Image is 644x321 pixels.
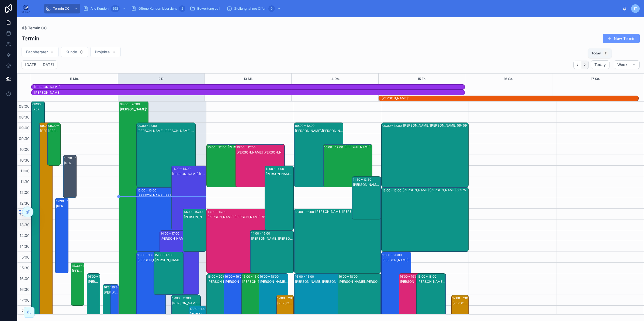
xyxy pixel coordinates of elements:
span: 15:30 [19,266,31,270]
span: Today [594,62,606,67]
div: 14:00 – 17:00[PERSON_NAME]:[PERSON_NAME] 52353 [160,231,199,295]
div: 13:00 – 16:00 [207,209,228,215]
div: [PERSON_NAME]:[PERSON_NAME] 76461 [207,215,280,219]
button: Select Button [61,47,88,57]
div: [PERSON_NAME]: [382,96,638,100]
div: [PERSON_NAME]: [34,85,465,89]
div: 16 Sa. [504,74,513,84]
div: 17:00 – 20:00 [277,295,298,301]
div: 16:00 – 18:00[PERSON_NAME]: [241,274,271,316]
span: 09:00 [18,125,31,130]
div: 09:00 – 12:00[PERSON_NAME]:[PERSON_NAME] 53578 [294,123,343,187]
div: 13:00 – 16:00 [295,209,315,215]
span: 11:00 [19,169,31,173]
div: 2 [179,5,185,12]
div: 12:00 – 15:00[PERSON_NAME]:[PERSON_NAME] 56575 [382,187,468,252]
div: [PERSON_NAME]:[PERSON_NAME] 53809 [339,280,381,284]
div: 16:00 – 18:00 [417,274,438,279]
div: [PERSON_NAME]: [344,145,372,149]
div: 10:00 – 12:00[PERSON_NAME]: [207,144,256,187]
div: 14:00 – 17:00 [161,231,181,236]
div: 13:00 – 15:00[PERSON_NAME]:[PERSON_NAME] 56072 [183,209,206,252]
div: [PERSON_NAME] [PERSON_NAME]:[PERSON_NAME] 93128 [295,280,368,284]
span: 10:30 [18,158,31,162]
div: 11:00 – 14:00[PERSON_NAME]:[PERSON_NAME] 50374 [171,166,206,230]
div: 16:30 – 18:30 [112,285,132,290]
div: 598 [111,5,120,12]
a: Alle Kunden598 [81,4,128,13]
div: 11:00 – 14:00 [172,166,192,172]
button: New Termin [603,34,640,43]
div: 17:30 – 19:30 [190,306,210,312]
div: [PERSON_NAME]: [228,145,255,149]
div: 08:00 – 21:00 [32,102,53,107]
div: 17 So. [591,74,600,84]
div: [PERSON_NAME]: [120,107,148,111]
div: 09:00 – 12:00[PERSON_NAME]:[PERSON_NAME] 56459 [382,123,468,187]
span: 14:00 [18,233,31,238]
span: Kunde [65,49,77,55]
div: 09:00 – 11:00 [48,123,68,128]
div: 11:00 – 14:00[PERSON_NAME]:[PERSON_NAME] 56659 [265,166,293,230]
div: [PERSON_NAME]:[PERSON_NAME] 56220 [207,280,236,284]
div: [PERSON_NAME]:[PERSON_NAME] und [PERSON_NAME] 76461 [400,280,428,284]
div: 10:30 – 12:30 [64,155,84,161]
span: Bewertung call [197,6,220,11]
a: Bewertung call [188,4,224,13]
div: 17:00 – 20:00 [452,295,473,301]
div: 12:00 – 15:00 [137,188,158,193]
div: [PERSON_NAME]:[PERSON_NAME] 53567 [155,258,183,262]
h1: Termin [22,35,39,42]
div: 15:00 – 18:00[PERSON_NAME]:[PERSON_NAME] 76437 [137,252,166,316]
div: 09:00 – 11:00[PERSON_NAME]: [47,123,60,165]
div: 10:00 – 12:00 [207,145,228,150]
div: 12:00 – 15:00 [382,188,403,193]
div: 16:00 – 18:00 [260,274,280,279]
div: [PERSON_NAME]:[PERSON_NAME] 71154 [112,290,118,295]
span: Fachberater [26,49,48,55]
div: 16:00 – 18:00 [339,274,359,279]
span: IT [634,6,637,11]
button: Back [573,61,581,69]
div: 12 Di. [157,74,165,84]
div: 12:30 – 16:00 [56,198,76,204]
div: [PERSON_NAME]:[PERSON_NAME] 53809 [315,210,381,214]
button: Select Button [90,47,121,57]
div: 16:00 – 18:00 [88,274,108,279]
a: Termin CC [22,25,47,31]
span: 09:30 [18,136,31,141]
span: 16:00 [18,276,31,281]
div: [PERSON_NAME]:[PERSON_NAME] 56659 [266,172,293,176]
div: 13:00 – 16:00[PERSON_NAME]:[PERSON_NAME] 53809 [294,209,381,273]
div: Julius Gorka Kunde: [34,85,465,89]
div: 15:30 – 17:30 [72,263,92,268]
div: 13:00 – 15:00 [184,209,204,215]
div: 14:00 – 16:00[PERSON_NAME]:[PERSON_NAME] 56316 [250,231,293,273]
div: 09:00 – 20:00 [40,123,61,128]
button: Select Button [22,47,59,57]
div: 13 Mi. [244,74,253,84]
div: [PERSON_NAME] [PERSON_NAME]:[PERSON_NAME] 93138 [190,312,206,316]
span: 11:30 [19,179,31,184]
div: 16:00 – 19:00 [225,274,245,279]
div: 15:00 – 17:00[PERSON_NAME]:[PERSON_NAME] 53567 [154,252,183,295]
a: Offene Kunden Übersicht2 [129,4,187,13]
div: [PERSON_NAME]:[PERSON_NAME] 56191 [417,280,445,284]
div: [PERSON_NAME]:[PERSON_NAME] 56316 [251,236,293,241]
h2: [DATE] – [DATE] [25,62,54,67]
div: 09:00 – 12:00 [382,123,403,128]
div: [PERSON_NAME] [PERSON_NAME]:[PERSON_NAME] 93142 [260,280,288,284]
div: 13:00 – 16:00[PERSON_NAME]:[PERSON_NAME] 76461 [207,209,280,273]
div: 16:00 – 18:00[PERSON_NAME]:[PERSON_NAME] 53809 [338,274,381,316]
div: 15:00 – 18:00 [137,252,158,258]
span: 08:00 [18,104,31,109]
div: [PERSON_NAME]:[PERSON_NAME] 53578 [353,183,380,187]
div: [PERSON_NAME]: [48,129,60,133]
div: [PERSON_NAME]: [32,107,44,111]
button: 15 Fr. [418,74,426,84]
div: [PERSON_NAME]:[PERSON_NAME] 50374 [172,172,206,176]
span: Termin CC [53,6,70,11]
div: [PERSON_NAME]:[PERSON_NAME] 53809 [104,290,116,295]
